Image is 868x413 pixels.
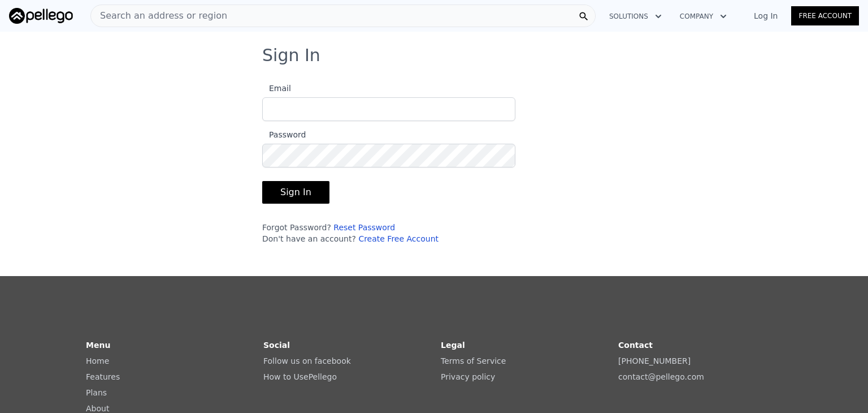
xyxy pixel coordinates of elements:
input: Email [262,97,515,121]
h3: Sign In [262,45,606,66]
div: Forgot Password? Don't have an account? [262,222,515,244]
a: Privacy policy [441,372,495,381]
a: Log In [740,10,791,21]
img: Pellego [9,8,73,24]
span: Password [262,130,306,139]
strong: Legal [441,341,465,350]
a: Follow us on facebook [263,356,351,365]
button: Solutions [600,6,671,27]
button: Sign In [262,181,329,204]
a: Features [86,372,120,381]
span: Search an address or region [91,9,227,23]
a: Free Account [791,6,859,25]
strong: Social [263,341,290,350]
a: Create Free Account [358,234,439,243]
a: Plans [86,388,107,397]
a: About [86,404,109,413]
a: Terms of Service [441,356,506,365]
span: Email [262,84,291,93]
a: How to UsePellego [263,372,337,381]
strong: Contact [618,341,653,350]
strong: Menu [86,341,110,350]
button: Company [671,6,736,27]
a: Reset Password [333,223,395,232]
a: Home [86,356,109,365]
a: contact@pellego.com [618,372,704,381]
a: [PHONE_NUMBER] [618,356,691,365]
input: Password [262,144,515,167]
